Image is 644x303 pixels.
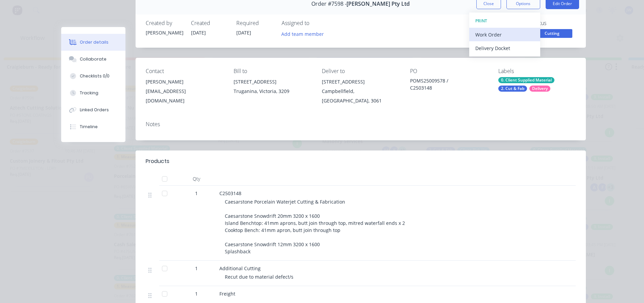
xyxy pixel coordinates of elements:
div: Required [236,20,273,26]
div: Delivery Docket [475,43,534,53]
div: Created [191,20,228,26]
div: PO [410,68,487,74]
button: Order details [61,34,125,51]
div: Timeline [80,124,98,130]
div: Products [146,157,169,165]
div: [PERSON_NAME] [146,29,183,36]
div: 0. Client Supplied Material [498,77,554,83]
div: [STREET_ADDRESS]Truganina, Victoria, 3209 [234,77,311,99]
div: Status [532,20,576,26]
span: [DATE] [236,29,251,36]
span: 1 [195,290,198,297]
span: [DATE] [191,29,206,36]
span: C2503148 [219,190,241,196]
div: Collaborate [80,56,106,62]
div: Delivery [529,86,550,92]
button: Cutting [532,29,572,39]
div: PRINT [475,17,534,25]
span: Recut due to material defect/s [225,274,293,280]
button: Delivery Docket [469,41,540,55]
div: Campbellfield, [GEOGRAPHIC_DATA], 3061 [322,87,399,106]
div: Labels [498,68,576,74]
span: [PERSON_NAME] Pty Ltd [347,1,410,7]
span: Cutting [532,29,572,38]
div: 2. Cut & Fab [498,86,527,92]
div: Created by [146,20,183,26]
div: Work Order [475,30,534,40]
div: Tracking [80,90,98,96]
div: Checklists 0/0 [80,73,110,79]
div: [STREET_ADDRESS] [322,77,399,87]
div: Contact [146,68,223,74]
div: Notes [146,121,576,127]
div: [PERSON_NAME][EMAIL_ADDRESS][DOMAIN_NAME] [146,77,223,106]
button: Add team member [282,29,328,38]
div: Deliver to [322,68,399,74]
button: Timeline [61,118,125,135]
div: [EMAIL_ADDRESS][DOMAIN_NAME] [146,87,223,106]
span: Caesarstone Porcelain Waterjet Cutting & Fabrication Caesarstone Snowdrift 20mm 3200 x 1600 Islan... [225,199,406,255]
div: [PERSON_NAME] [146,77,223,87]
span: Freight [219,290,235,297]
div: Order details [80,39,109,45]
span: Order #7598 - [311,1,347,7]
div: Linked Orders [80,107,109,113]
button: Add team member [278,29,327,38]
div: Bill to [234,68,311,74]
div: Qty [176,172,217,186]
div: [STREET_ADDRESS] [234,77,311,87]
button: Linked Orders [61,101,125,118]
button: Tracking [61,85,125,101]
button: PRINT [469,14,540,28]
div: [STREET_ADDRESS]Campbellfield, [GEOGRAPHIC_DATA], 3061 [322,77,399,106]
button: Collaborate [61,51,125,68]
div: Assigned to [282,20,349,26]
span: Additional Cutting [219,265,261,272]
div: POMS25009578 / C2503148 [410,77,487,91]
div: Truganina, Victoria, 3209 [234,87,311,96]
button: Work Order [469,28,540,41]
span: 1 [195,265,198,272]
button: Checklists 0/0 [61,68,125,85]
span: 1 [195,190,198,197]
